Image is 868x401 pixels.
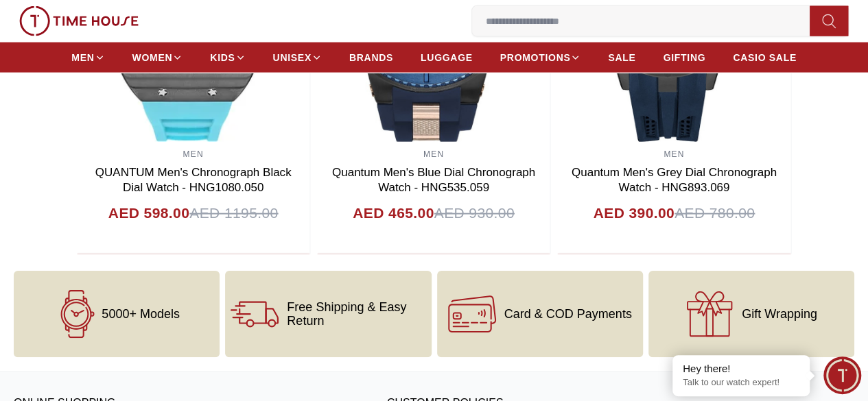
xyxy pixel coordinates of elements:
span: BRANDS [349,51,393,64]
a: MEN [71,45,104,70]
a: KIDS [210,45,245,70]
span: KIDS [210,51,235,64]
span: LUGGAGE [421,51,473,64]
span: PROMOTIONS [500,51,571,64]
a: BRANDS [349,45,393,70]
a: WOMEN [132,45,183,70]
h4: AED 598.00 [108,202,189,224]
h4: AED 390.00 [593,202,674,224]
a: Quantum Men's Blue Dial Chronograph Watch - HNG535.059 [332,166,535,194]
a: MEN [423,149,444,159]
a: LUGGAGE [421,45,473,70]
div: Chat Widget [823,356,861,394]
span: MEN [71,51,94,64]
span: AED 930.00 [434,202,515,224]
img: ... [19,6,139,36]
a: PROMOTIONS [500,45,581,70]
span: WOMEN [132,51,173,64]
a: UNISEX [273,45,322,70]
a: CASIO SALE [733,45,797,70]
span: AED 780.00 [675,202,755,224]
span: GIFTING [663,51,705,64]
a: QUANTUM Men's Chronograph Black Dial Watch - HNG1080.050 [95,166,292,194]
span: Gift Wrapping [742,307,817,321]
p: Talk to our watch expert! [683,377,799,389]
div: Hey there! [683,362,799,376]
a: SALE [608,45,635,70]
a: MEN [183,149,204,159]
a: MEN [664,149,684,159]
h4: AED 465.00 [353,202,434,224]
span: Card & COD Payments [504,307,632,321]
span: CASIO SALE [733,51,797,64]
a: GIFTING [663,45,705,70]
span: AED 1195.00 [189,202,278,224]
span: 5000+ Models [102,307,180,321]
span: SALE [608,51,635,64]
span: UNISEX [273,51,312,64]
span: Free Shipping & Easy Return [287,300,425,328]
a: Quantum Men's Grey Dial Chronograph Watch - HNG893.069 [572,166,777,194]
